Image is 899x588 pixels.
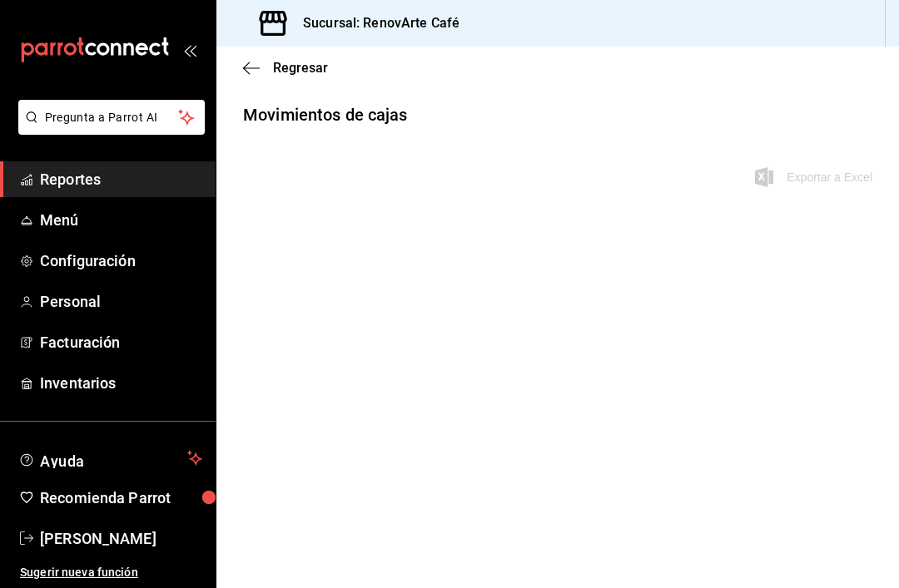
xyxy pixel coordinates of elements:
[273,60,328,76] span: Regresar
[243,102,408,127] div: Movimientos de cajas
[40,487,202,509] span: Recomienda Parrot
[290,13,459,33] h3: Sucursal: RenovArte Café
[40,290,202,313] span: Personal
[45,109,179,126] span: Pregunta a Parrot AI
[18,100,205,135] button: Pregunta a Parrot AI
[40,372,202,394] span: Inventarios
[40,250,202,272] span: Configuración
[40,331,202,353] span: Facturación
[243,60,328,76] button: Regresar
[40,209,202,231] span: Menú
[20,564,202,581] span: Sugerir nueva función
[12,121,205,138] a: Pregunta a Parrot AI
[40,448,181,468] span: Ayuda
[183,43,196,57] button: open_drawer_menu
[40,168,202,190] span: Reportes
[40,527,202,550] span: [PERSON_NAME]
